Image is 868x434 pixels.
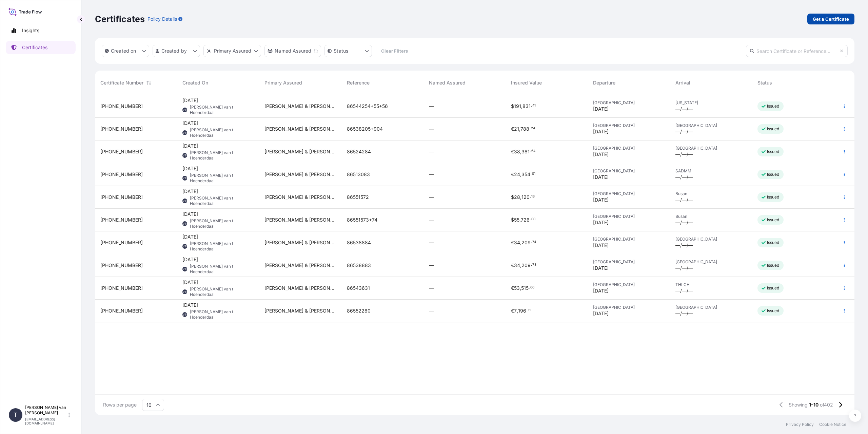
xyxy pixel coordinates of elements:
[511,286,514,290] span: €
[182,97,198,104] span: [DATE]
[511,240,514,245] span: €
[593,282,664,287] span: [GEOGRAPHIC_DATA]
[100,79,143,86] span: Certificate Number
[429,307,434,314] span: —
[786,422,814,427] a: Privacy Policy
[675,259,747,265] span: [GEOGRAPHIC_DATA]
[593,79,615,86] span: Departure
[511,149,514,154] span: €
[334,48,348,54] p: Status
[757,79,772,86] span: Status
[675,310,693,317] span: —/—/—
[531,150,535,152] span: 64
[429,239,434,246] span: —
[531,218,535,221] span: 00
[593,259,664,265] span: [GEOGRAPHIC_DATA]
[182,143,198,149] span: [DATE]
[520,240,521,245] span: ,
[511,195,514,200] span: $
[203,45,261,57] button: distributor Filter options
[100,194,143,201] span: [PHONE_NUMBER]
[102,45,149,57] button: createdOn Filter options
[100,262,143,269] span: [PHONE_NUMBER]
[532,241,536,243] span: 74
[521,104,522,109] span: ,
[347,103,388,110] span: 86544254+55+56
[264,126,336,132] span: [PERSON_NAME] & [PERSON_NAME] Netherlands B.V.
[520,263,521,268] span: ,
[593,100,664,106] span: [GEOGRAPHIC_DATA]
[520,149,521,154] span: ,
[429,285,434,291] span: —
[531,105,532,107] span: .
[264,239,336,246] span: [PERSON_NAME] & [PERSON_NAME] Netherlands B.V.
[375,45,413,56] button: Clear Filters
[514,127,519,131] span: 21
[675,146,747,151] span: [GEOGRAPHIC_DATA]
[514,195,520,200] span: 28
[275,48,311,54] p: Named Assured
[190,309,254,320] span: [PERSON_NAME] van t Hoenderdaal
[429,103,434,110] span: —
[675,214,747,219] span: Busan
[521,240,531,245] span: 209
[528,309,531,312] span: 11
[767,103,780,109] p: Issued
[675,100,747,106] span: [US_STATE]
[675,287,693,294] span: —/—/—
[521,195,530,200] span: 120
[593,174,609,181] span: [DATE]
[347,307,371,314] span: 86552280
[100,103,143,110] span: [PHONE_NUMBER]
[593,196,609,203] span: [DATE]
[514,240,520,245] span: 34
[182,256,198,263] span: [DATE]
[25,417,67,425] p: [EMAIL_ADDRESS][DOMAIN_NAME]
[347,194,369,201] span: 86551572
[746,45,848,57] input: Search Certificate or Reference...
[190,173,254,184] span: [PERSON_NAME] van t Hoenderdaal
[181,288,189,295] span: TVTH
[593,219,609,226] span: [DATE]
[347,216,377,223] span: 86551573+74
[264,194,336,201] span: [PERSON_NAME] & [PERSON_NAME] Netherlands B.V.
[767,149,780,154] p: Issued
[819,422,846,427] a: Cookie Notice
[511,218,514,222] span: $
[190,127,254,138] span: [PERSON_NAME] van t Hoenderdaal
[675,191,747,196] span: Busan
[593,287,609,294] span: [DATE]
[530,127,531,130] span: .
[593,214,664,219] span: [GEOGRAPHIC_DATA]
[514,263,520,268] span: 34
[429,79,466,86] span: Named Assured
[511,104,514,109] span: $
[511,263,514,268] span: €
[264,216,336,223] span: [PERSON_NAME] & [PERSON_NAME] Netherlands B.V.
[103,401,137,408] span: Rows per page
[181,129,189,136] span: TVTH
[182,188,198,195] span: [DATE]
[429,194,434,201] span: —
[182,165,198,172] span: [DATE]
[532,105,536,107] span: 41
[347,79,370,86] span: Reference
[789,401,808,408] span: Showing
[182,79,208,86] span: Created On
[264,79,302,86] span: Primary Assured
[514,172,520,177] span: 24
[767,126,780,132] p: Issued
[181,197,189,204] span: TVTH
[675,123,747,128] span: [GEOGRAPHIC_DATA]
[519,218,521,222] span: ,
[530,286,534,289] span: 00
[347,148,371,155] span: 86524284
[264,171,336,178] span: [PERSON_NAME] & [PERSON_NAME] Netherlands B.V.
[190,241,254,252] span: [PERSON_NAME] van t Hoenderdaal
[511,308,514,313] span: €
[190,150,254,161] span: [PERSON_NAME] van t Hoenderdaal
[161,48,187,54] p: Created by
[593,237,664,242] span: [GEOGRAPHIC_DATA]
[521,218,530,222] span: 726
